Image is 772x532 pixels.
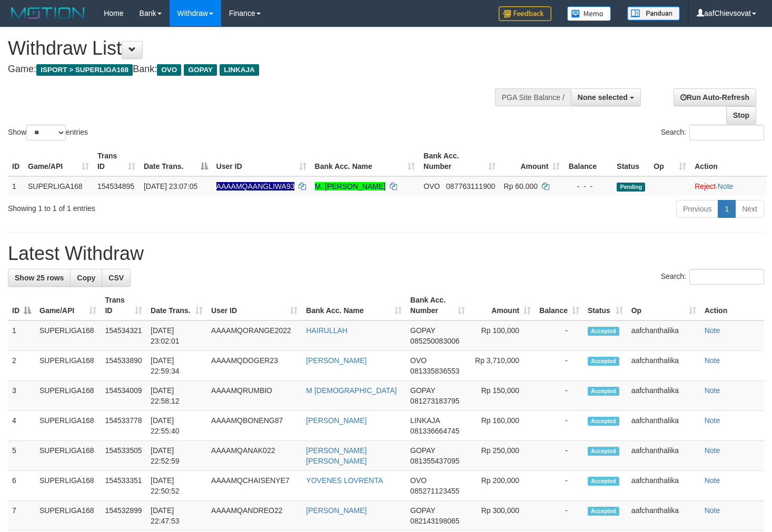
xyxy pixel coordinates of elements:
[689,269,764,285] input: Search:
[469,381,535,411] td: Rp 150,000
[495,88,571,106] div: PGA Site Balance /
[588,417,619,426] span: Accepted
[207,320,302,351] td: AAAAMQORANGE2022
[220,64,259,76] span: LINKAJA
[410,397,459,405] span: Copy 081273183795 to clipboard
[146,501,207,531] td: [DATE] 22:47:53
[101,381,146,411] td: 154534009
[423,182,440,190] span: OVO
[35,290,101,320] th: Game/API: activate to sort column ascending
[588,477,619,486] span: Accepted
[535,441,583,471] td: -
[315,182,386,190] a: M. [PERSON_NAME]
[535,320,583,351] td: -
[410,506,435,515] span: GOPAY
[102,269,131,287] a: CSV
[689,125,764,140] input: Search:
[101,290,146,320] th: Trans ID: activate to sort column ascending
[674,88,756,106] a: Run Auto-Refresh
[578,93,628,102] span: None selected
[144,182,197,190] span: [DATE] 23:07:05
[500,146,565,176] th: Amount: activate to sort column ascending
[140,146,212,176] th: Date Trans.: activate to sort column descending
[207,381,302,411] td: AAAAMQRUMBIO
[535,381,583,411] td: -
[469,351,535,381] td: Rp 3,710,000
[35,501,101,531] td: SUPERLIGA168
[146,320,207,351] td: [DATE] 23:02:01
[588,507,619,516] span: Accepted
[101,411,146,441] td: 154533778
[70,269,102,287] a: Copy
[184,64,217,76] span: GOPAY
[146,381,207,411] td: [DATE] 22:58:12
[101,441,146,471] td: 154533505
[8,176,24,196] td: 1
[410,356,427,365] span: OVO
[410,487,459,495] span: Copy 085271123455 to clipboard
[469,411,535,441] td: Rp 160,000
[306,416,367,425] a: [PERSON_NAME]
[627,320,700,351] td: aafchanthalika
[695,182,716,190] a: Reject
[108,274,124,282] span: CSV
[35,351,101,381] td: SUPERLIGA168
[311,146,420,176] th: Bank Acc. Name: activate to sort column ascending
[627,290,700,320] th: Op: activate to sort column ascending
[212,146,311,176] th: User ID: activate to sort column ascending
[101,471,146,501] td: 154533351
[8,125,88,140] label: Show entries
[302,290,406,320] th: Bank Acc. Name: activate to sort column ascending
[718,182,734,190] a: Note
[26,125,66,140] select: Showentries
[306,356,367,365] a: [PERSON_NAME]
[419,146,499,176] th: Bank Acc. Number: activate to sort column ascending
[36,64,133,76] span: ISPORT > SUPERLIGA168
[8,38,504,59] h1: Withdraw List
[97,182,134,190] span: 154534895
[504,182,538,190] span: Rp 60.000
[410,386,435,395] span: GOPAY
[146,441,207,471] td: [DATE] 22:52:59
[8,290,35,320] th: ID: activate to sort column descending
[207,501,302,531] td: AAAAMQANDREO22
[8,269,71,287] a: Show 25 rows
[588,357,619,366] span: Accepted
[535,471,583,501] td: -
[690,176,767,196] td: ·
[718,200,736,218] a: 1
[612,146,649,176] th: Status
[207,441,302,471] td: AAAAMQANAK022
[410,427,459,435] span: Copy 081336664745 to clipboard
[8,351,35,381] td: 2
[406,290,469,320] th: Bank Acc. Number: activate to sort column ascending
[35,381,101,411] td: SUPERLIGA168
[101,351,146,381] td: 154533890
[207,290,302,320] th: User ID: activate to sort column ascending
[588,327,619,336] span: Accepted
[8,146,24,176] th: ID
[8,5,88,21] img: MOTION_logo.png
[410,337,459,345] span: Copy 085250083006 to clipboard
[8,199,314,214] div: Showing 1 to 1 of 1 entries
[535,351,583,381] td: -
[627,471,700,501] td: aafchanthalika
[8,64,504,75] h4: Game: Bank:
[446,182,495,190] span: Copy 087763111900 to clipboard
[24,176,93,196] td: SUPERLIGA168
[588,387,619,396] span: Accepted
[627,351,700,381] td: aafchanthalika
[568,181,608,192] div: - - -
[216,182,295,190] span: Nama rekening ada tanda titik/strip, harap diedit
[661,125,764,140] label: Search:
[8,243,764,264] h1: Latest Withdraw
[469,471,535,501] td: Rp 200,000
[146,411,207,441] td: [DATE] 22:55:40
[146,290,207,320] th: Date Trans.: activate to sort column ascending
[410,476,427,485] span: OVO
[705,356,720,365] a: Note
[627,441,700,471] td: aafchanthalika
[627,501,700,531] td: aafchanthalika
[306,326,348,335] a: HAIRULLAH
[410,326,435,335] span: GOPAY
